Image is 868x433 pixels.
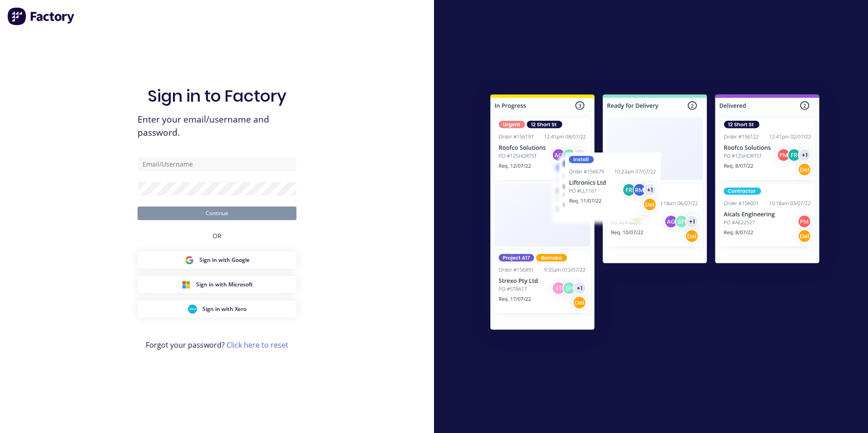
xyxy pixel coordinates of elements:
span: Sign in with Google [199,256,250,264]
button: Xero Sign inSign in with Xero [138,300,296,318]
h1: Sign in to Factory [148,86,286,106]
a: Click here to reset [227,340,288,350]
img: Xero Sign in [188,305,197,314]
span: Enter your email/username and password. [138,113,296,139]
button: Microsoft Sign inSign in with Microsoft [138,276,296,293]
span: Sign in with Xero [202,305,247,313]
img: Microsoft Sign in [182,280,191,289]
img: Google Sign in [185,256,194,265]
input: Email/Username [138,157,296,171]
button: Google Sign inSign in with Google [138,251,296,269]
img: Factory [7,7,75,25]
span: Forgot your password? [146,340,288,350]
span: Sign in with Microsoft [196,280,253,289]
div: OR [212,220,222,251]
button: Continue [138,207,296,220]
img: Sign in [470,76,839,351]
